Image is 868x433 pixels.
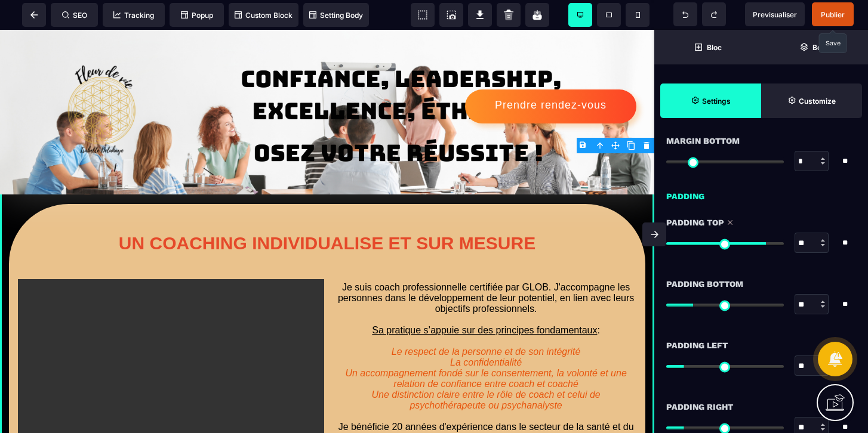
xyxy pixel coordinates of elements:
span: Padding Right [666,400,733,414]
span: Custom Block [235,11,293,20]
span: Preview [745,2,805,26]
span: Previsualiser [753,10,797,19]
span: Padding Top [666,215,724,230]
i: La confidentialité [450,327,522,338]
span: Padding Bottom [666,277,743,291]
strong: Bloc [707,43,722,52]
span: Open Blocks [654,30,761,64]
span: Popup [181,11,213,20]
span: Publier [821,10,845,19]
i: Le respect de la personne et de son intégrité [392,317,581,327]
span: Tracking [113,11,154,20]
strong: Body [812,43,830,52]
div: Padding [654,183,868,203]
span: View components [411,3,435,27]
strong: Settings [702,97,731,106]
span: Screenshot [439,3,463,27]
span: Open Layer Manager [761,30,868,64]
span: SEO [62,11,87,20]
strong: Customize [799,97,836,106]
span: Setting Body [309,11,363,20]
i: Une distinction claire entre le rôle de coach et celui de psychothérapeute ou psychanalyste [371,360,603,381]
span: Open Style Manager [761,83,862,118]
u: Sa pratique s’appuie sur des principes fondamentaux [372,295,597,305]
span: Padding Left [666,338,728,352]
span: Margin Bottom [666,134,740,148]
b: UN COACHING INDIVIDUALISE ET SUR MESURE [119,203,535,223]
span: Settings [660,83,761,118]
button: Prendre rendez-vous [465,60,636,94]
i: Un accompagnement fondé sur le consentement, la volonté et une relation de confiance entre coach ... [345,338,629,359]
